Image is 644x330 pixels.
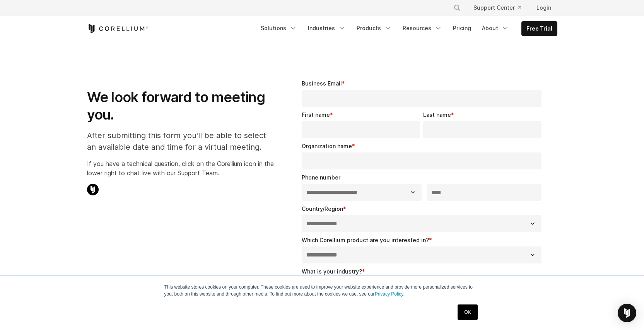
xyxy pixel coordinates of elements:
[444,1,557,15] div: Navigation Menu
[450,1,464,15] button: Search
[302,143,352,149] span: Organization name
[302,80,342,87] span: Business Email
[423,111,451,118] span: Last name
[303,21,350,35] a: Industries
[302,268,362,275] span: What is your industry?
[87,89,274,123] h1: We look forward to meeting you.
[458,304,477,320] a: OK
[302,205,343,212] span: Country/Region
[618,304,636,322] div: Open Intercom Messenger
[530,1,557,15] a: Login
[398,21,447,35] a: Resources
[352,21,396,35] a: Products
[467,1,527,15] a: Support Center
[164,284,480,298] p: This website stores cookies on your computer. These cookies are used to improve your website expe...
[477,21,514,35] a: About
[256,21,557,36] div: Navigation Menu
[87,159,274,178] p: If you have a technical question, click on the Corellium icon in the lower right to chat live wit...
[302,111,330,118] span: First name
[302,237,429,243] span: Which Corellium product are you interested in?
[448,21,476,35] a: Pricing
[522,22,557,36] a: Free Trial
[87,184,99,195] img: Corellium Chat Icon
[87,130,274,153] p: After submitting this form you'll be able to select an available date and time for a virtual meet...
[87,24,149,33] a: Corellium Home
[302,174,340,181] span: Phone number
[256,21,302,35] a: Solutions
[375,291,405,297] a: Privacy Policy.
